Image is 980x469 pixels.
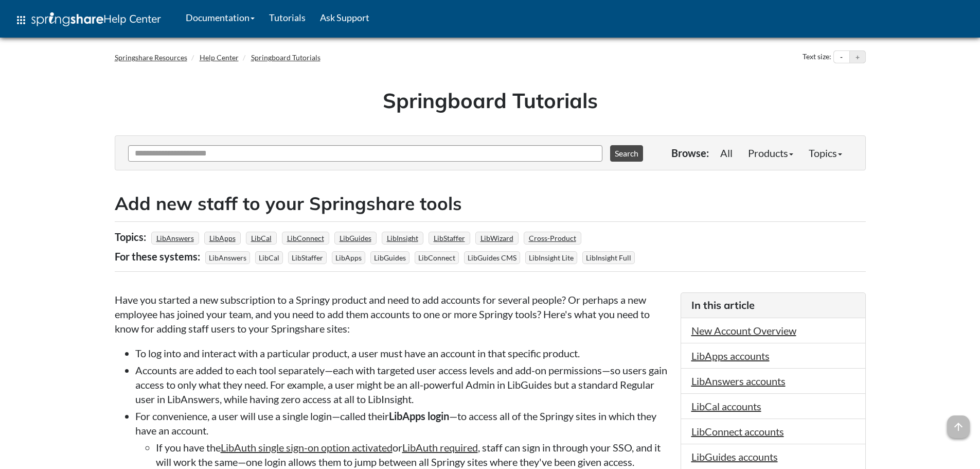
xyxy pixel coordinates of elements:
span: Help Center [103,12,161,25]
li: To log into and interact with a particular product, a user must have an account in that specific ... [135,346,670,360]
a: LibGuides accounts [691,450,778,463]
a: LibCal accounts [691,400,761,412]
p: Browse: [671,146,709,160]
a: apps Help Center [8,5,168,36]
a: LibInsight [385,231,420,246]
a: arrow_upward [947,416,970,429]
h2: Add new staff to your Springshare tools [115,191,866,216]
a: LibCal [250,231,273,246]
a: Ask Support [313,5,377,30]
a: Products [740,143,801,163]
a: Cross-Product [527,231,578,246]
a: Help Center [200,53,239,62]
span: LibGuides CMS [464,251,520,264]
div: Text size: [800,50,833,64]
span: LibGuides [370,251,409,264]
span: LibStaffer [288,251,327,264]
span: arrow_upward [947,415,970,438]
a: LibApps [208,231,237,246]
button: Search [610,145,643,162]
a: LibAuth required [402,441,478,454]
span: LibInsight Lite [525,251,577,264]
span: LibCal [255,251,283,264]
button: Increase text size [850,51,865,63]
span: LibAnswers [205,251,250,264]
li: If you have the or , staff can sign in through your SSO, and it will work the same—one login allo... [156,440,670,469]
span: apps [15,14,27,26]
a: Topics [801,143,850,163]
a: Springboard Tutorials [251,53,320,62]
a: LibApps accounts [691,350,770,362]
li: For convenience, a user will use a single login—called their —to access all of the Springy sites ... [135,409,670,469]
a: LibStaffer [432,231,467,246]
span: LibConnect [415,251,459,264]
p: Have you started a new subscription to a Springy product and need to add accounts for several peo... [115,292,670,336]
h3: In this article [691,298,855,312]
a: Tutorials [262,5,313,30]
strong: LibApps login [389,410,449,422]
div: For these systems: [115,247,203,266]
span: LibApps [332,251,365,264]
a: LibConnect accounts [691,425,784,438]
a: Springshare Resources [115,53,187,62]
button: Decrease text size [834,51,849,63]
h1: Springboard Tutorials [122,86,858,115]
a: LibWizard [479,231,515,246]
a: LibConnect [286,231,326,246]
div: Topics: [115,227,149,247]
img: Springshare [31,12,103,26]
a: LibAuth single sign-on option activated [221,441,393,454]
a: LibAnswers [155,231,195,246]
a: New Account Overview [691,324,796,337]
span: LibInsight Full [582,251,635,264]
a: LibGuides [338,231,373,246]
a: Documentation [179,5,262,30]
li: Accounts are added to each tool separately—each with targeted user access levels and add-on permi... [135,363,670,406]
a: LibAnswers accounts [691,375,786,387]
a: All [712,143,740,163]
